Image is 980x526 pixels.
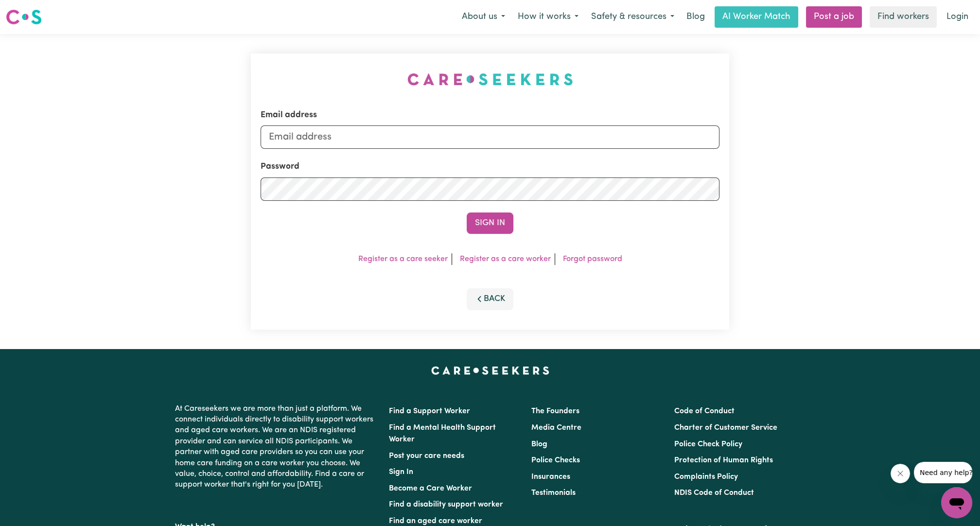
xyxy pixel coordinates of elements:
button: Sign In [467,212,513,234]
img: Careseekers logo [6,8,42,26]
label: Email address [261,109,317,122]
button: How it works [511,7,585,27]
button: About us [455,7,511,27]
a: Testimonials [531,489,576,497]
button: Back [467,288,513,310]
a: NDIS Code of Conduct [674,489,754,497]
a: Media Centre [531,424,581,432]
a: Code of Conduct [674,407,735,415]
a: Protection of Human Rights [674,456,773,464]
a: Register as a care seeker [358,255,448,263]
label: Password [261,160,299,173]
iframe: Button to launch messaging window [941,487,972,518]
a: Forgot password [563,255,622,263]
a: The Founders [531,407,579,415]
p: At Careseekers we are more than just a platform. We connect individuals directly to disability su... [175,400,377,494]
a: Find a Mental Health Support Worker [389,424,496,443]
a: Blog [531,440,547,448]
a: Careseekers home page [431,367,549,374]
iframe: Close message [891,464,910,483]
a: Login [941,6,974,28]
a: Insurances [531,473,570,481]
a: Find a disability support worker [389,501,503,508]
iframe: Message from company [914,462,972,483]
a: Find workers [870,6,937,28]
a: Sign In [389,468,413,476]
a: Become a Care Worker [389,485,472,492]
a: Blog [681,6,711,28]
a: Complaints Policy [674,473,738,481]
a: AI Worker Match [715,6,798,28]
span: Need any help? [6,7,59,15]
a: Police Checks [531,456,580,464]
a: Find a Support Worker [389,407,470,415]
input: Email address [261,125,719,149]
a: Police Check Policy [674,440,742,448]
a: Careseekers logo [6,6,42,28]
button: Safety & resources [585,7,681,27]
a: Find an aged care worker [389,517,482,525]
a: Post a job [806,6,862,28]
a: Register as a care worker [460,255,551,263]
a: Charter of Customer Service [674,424,777,432]
a: Post your care needs [389,452,464,460]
